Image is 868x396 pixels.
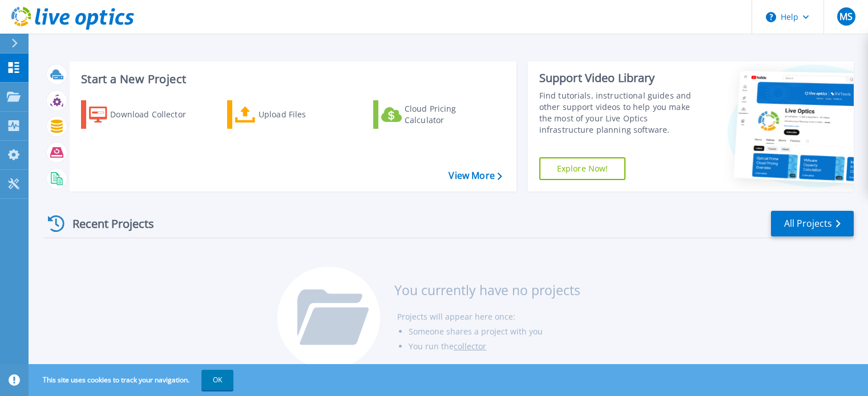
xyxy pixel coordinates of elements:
a: Cloud Pricing Calculator [373,100,500,129]
a: Download Collector [81,100,208,129]
div: Support Video Library [539,71,703,85]
div: Download Collector [110,103,201,126]
li: You run the [409,339,580,354]
a: View More [449,170,502,181]
h3: You currently have no projects [394,284,580,296]
a: All Projects [771,211,854,236]
div: Recent Projects [44,210,169,238]
span: This site uses cookies to track your navigation. [31,370,233,390]
a: Upload Files [227,100,354,129]
div: Find tutorials, instructional guides and other support videos to help you make the most of your L... [539,90,703,136]
a: Explore Now! [539,157,626,180]
li: Projects will appear here once: [397,309,580,324]
li: Someone shares a project with you [409,324,580,339]
a: collector [454,341,486,352]
h3: Start a New Project [81,73,502,85]
div: Upload Files [259,103,350,126]
button: OK [201,370,233,390]
div: Cloud Pricing Calculator [405,103,496,126]
span: MS [839,12,853,21]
